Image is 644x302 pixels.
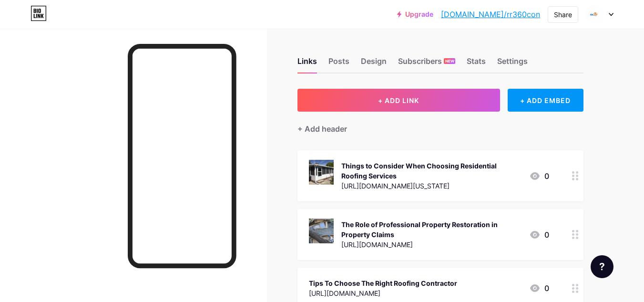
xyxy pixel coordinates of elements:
[309,288,457,298] div: [URL][DOMAIN_NAME]
[529,229,549,240] div: 0
[309,160,334,185] img: Things to Consider When Choosing Residential Roofing Services
[361,55,387,73] div: Design
[328,55,349,73] div: Posts
[529,282,549,294] div: 0
[398,55,455,73] div: Subscribers
[297,55,317,73] div: Links
[341,161,521,181] div: Things to Consider When Choosing Residential Roofing Services
[445,58,454,64] span: NEW
[441,9,540,20] a: [DOMAIN_NAME]/rr360con
[309,278,457,288] div: Tips To Choose The Right Roofing Contractor
[585,5,603,23] img: R&R 360 Construction Services
[341,240,521,250] div: [URL][DOMAIN_NAME]
[508,89,583,112] div: + ADD EMBED
[467,55,486,73] div: Stats
[397,10,433,18] a: Upgrade
[378,96,419,104] span: + ADD LINK
[297,123,347,135] div: + Add header
[297,89,500,112] button: + ADD LINK
[554,10,572,20] div: Share
[309,219,334,243] img: The Role of Professional Property Restoration in Property Claims
[341,181,521,191] div: [URL][DOMAIN_NAME][US_STATE]
[341,219,521,240] div: The Role of Professional Property Restoration in Property Claims
[529,170,549,182] div: 0
[497,55,528,73] div: Settings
